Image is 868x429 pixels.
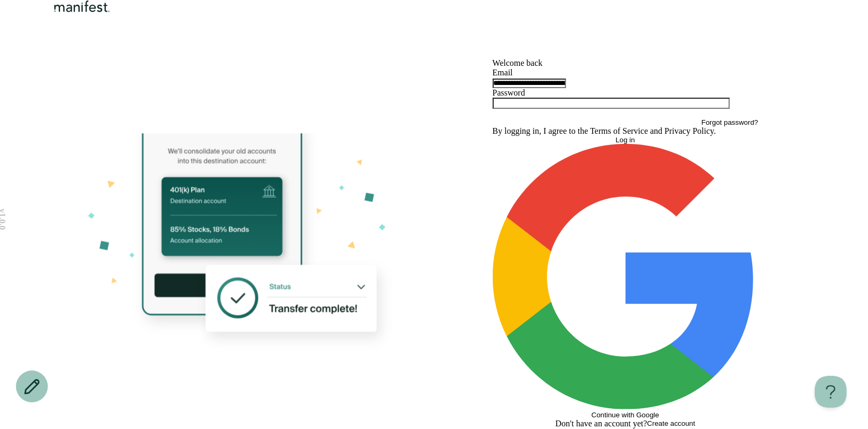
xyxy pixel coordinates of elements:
[493,58,759,68] h1: Welcome back
[815,376,847,408] iframe: Toggle Customer Support
[493,68,513,77] label: Email
[647,419,695,427] button: Create account
[590,126,648,135] a: Terms of Service
[493,136,759,144] button: Log in
[493,126,759,136] p: By logging in, I agree to the and .
[616,136,635,144] span: Log in
[664,126,714,135] a: Privacy Policy
[592,411,659,419] span: Continue with Google
[555,419,647,428] span: Don't have an account yet?
[702,118,759,126] button: Forgot password?
[493,88,525,97] label: Password
[493,144,759,419] button: Continue with Google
